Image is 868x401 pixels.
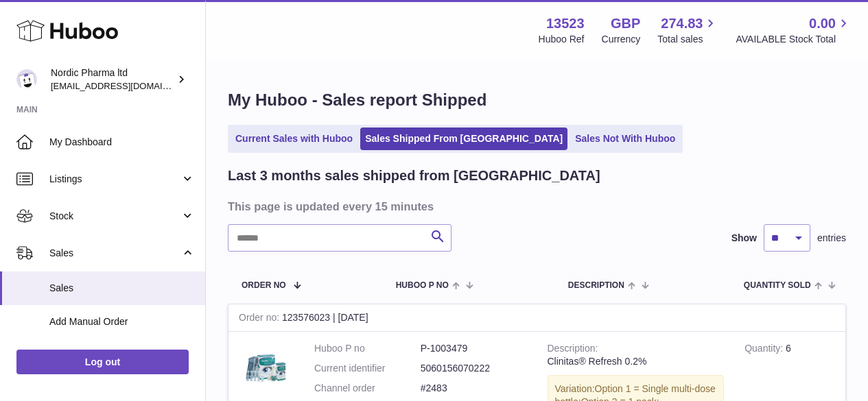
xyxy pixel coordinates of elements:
h1: My Huboo - Sales report Shipped [228,89,846,111]
strong: 13523 [546,14,585,33]
dd: 5060156070222 [421,362,527,375]
strong: Order no [239,312,282,326]
div: Currency [602,33,641,46]
a: Sales Shipped From [GEOGRAPHIC_DATA] [360,127,567,150]
a: 274.83 Total sales [657,14,718,46]
dt: Huboo P no [314,342,421,355]
div: 123576023 | [DATE] [228,304,845,332]
img: internalAdmin-13523@internal.huboo.com [16,69,37,90]
a: 0.00 AVAILABLE Stock Total [736,14,852,46]
span: Description [568,281,624,290]
img: 3_8572f3d3-b857-4dd9-bb2d-50b370ffe630.png [239,342,294,397]
span: Total sales [657,33,718,46]
span: entries [817,232,846,245]
span: Sales [49,282,195,295]
span: My Dashboard [49,136,195,149]
span: Add Manual Order [49,315,195,328]
dd: P-1003479 [421,342,527,355]
span: Stock [49,210,180,223]
label: Show [731,232,757,245]
a: Current Sales with Huboo [231,127,357,150]
span: 274.83 [661,14,703,33]
span: 0.00 [809,14,836,33]
h2: Last 3 months sales shipped from [GEOGRAPHIC_DATA] [228,167,600,185]
strong: Quantity [744,343,786,357]
span: Listings [49,173,180,186]
span: Quantity Sold [744,281,811,290]
h3: This page is updated every 15 minutes [228,199,843,214]
span: Sales [49,247,180,260]
div: Huboo Ref [539,33,585,46]
strong: Description [548,343,598,357]
dt: Channel order [314,382,421,395]
a: Sales Not With Huboo [570,127,680,150]
dd: #2483 [421,382,527,395]
div: Nordic Pharma ltd [51,66,174,93]
strong: GBP [611,14,640,33]
span: Huboo P no [396,281,449,290]
span: AVAILABLE Stock Total [736,33,852,46]
div: Clinitas® Refresh 0.2% [548,355,725,368]
dt: Current identifier [314,362,421,375]
a: Log out [16,350,189,374]
span: [EMAIL_ADDRESS][DOMAIN_NAME] [51,80,202,91]
span: Order No [242,281,286,290]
